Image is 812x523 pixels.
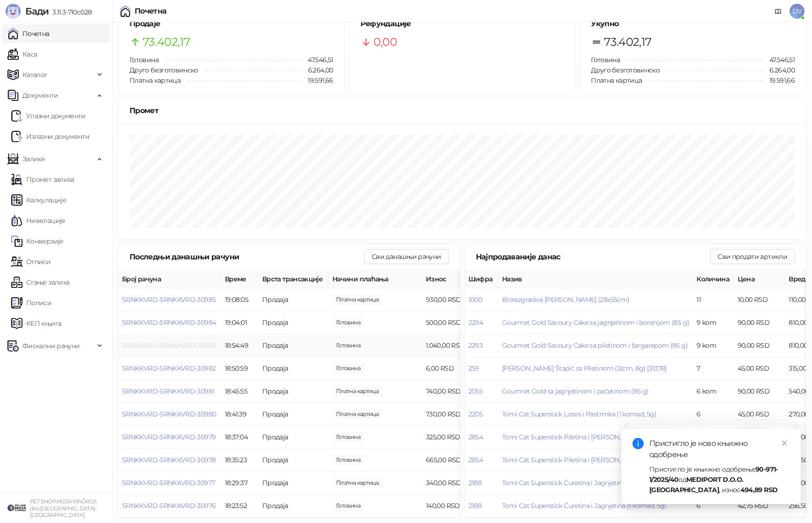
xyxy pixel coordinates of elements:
th: Начини плаћања [329,270,422,288]
td: 90,00 RSD [734,380,785,403]
span: 500,00 [332,317,364,328]
div: Промет [129,105,795,116]
a: Пописи [11,294,51,312]
span: 740,00 [332,386,382,396]
button: SRNKKVRD-SRNKKVRD-30978 [122,456,216,464]
a: Излазни документи [11,127,89,146]
td: Продаја [259,288,329,311]
div: Почетна [135,7,167,15]
td: 19:08:05 [221,288,259,311]
button: Tomi Cat Superstick Ćuretina i Jagnjetina (1 komad, 5g) [502,479,667,487]
button: SRNKKVRD-SRNKKVRD-30984 [122,318,216,327]
td: 45,00 RSD [734,403,785,426]
span: 1.040,00 [332,340,364,351]
td: Продаја [259,449,329,472]
td: 42,75 RSD [734,494,785,517]
span: 930,00 [332,294,382,305]
h5: Рефундације [360,18,564,29]
td: 90,00 RSD [734,334,785,357]
span: 19.591,66 [763,75,795,86]
span: 73.402,17 [143,33,190,51]
td: Продаја [259,357,329,380]
a: КЕП књига [11,314,61,333]
td: Продаја [259,334,329,357]
td: 18:37:04 [221,426,259,449]
th: Количина [693,270,733,288]
div: Пристигло је књижно одобрење од , износ [649,464,790,495]
button: SRNKKVRD-SRNKKVRD-30976 [122,502,216,510]
span: 1.000,00 [332,455,364,465]
th: Време [221,270,259,288]
button: Сви данашњи рачуни [364,249,448,264]
td: 740,00 RSD [422,380,492,403]
a: Нивелације [11,211,65,230]
button: 2293 [468,341,482,350]
div: Најпродаваније данас [476,251,711,263]
a: Калкулације [11,191,66,209]
strong: 494,89 RSD [740,486,778,494]
button: Tomi Cat Superstick Piletina i [PERSON_NAME] (1 komad, 5g) [502,456,684,464]
td: 6 [693,403,733,426]
button: 1000 [468,295,482,304]
span: Платна картица [591,76,642,85]
a: Стање залиха [11,273,69,292]
span: Каталог [22,65,48,84]
span: Залихе [22,150,45,168]
a: Конверзије [11,232,64,251]
span: 6.264,00 [763,65,795,75]
button: [PERSON_NAME] Štapić sa Piletinom (12cm, 8g) [31378] [502,364,667,373]
td: 140,00 RSD [422,494,492,517]
button: 259 [468,364,479,373]
button: SRNKKVRD-SRNKKVRD-30979 [122,433,216,441]
span: Gourmet Gold Savoury Cake sa piletinom i šargarepom (85 g) [502,341,688,350]
td: Продаја [259,403,329,426]
td: 6 [693,494,733,517]
span: 0,00 [374,33,397,51]
a: Ulazni dokumentiУлазни документи [11,107,86,125]
button: SRNKKVRD-SRNKKVRD-30985 [122,295,216,304]
span: 340,00 [332,478,382,488]
span: 47.546,51 [301,55,333,65]
button: 2854 [468,433,483,441]
span: Документи [22,86,58,105]
a: Промет залиха [11,170,74,189]
span: 6,00 [332,363,364,373]
button: SRNKKVRD-SRNKKVRD-30983 [122,341,216,350]
span: 405,00 [332,432,364,442]
td: Продаја [259,494,329,517]
span: 500,00 [332,501,364,511]
span: 6.264,00 [302,65,333,75]
td: 6 kom [693,380,733,403]
span: SRNKKVRD-SRNKKVRD-30982 [122,364,216,373]
td: 1.040,00 RSD [422,334,492,357]
button: Tomi Cat Superstick Losos i Pastrmka (1 komad, 5g) [502,410,656,418]
button: SRNKKVRD-SRNKKVRD-30980 [122,410,216,418]
td: Продаја [259,311,329,334]
td: 45,00 RSD [734,357,785,380]
span: Gourmet Gold sa jagnjetinom i pačetinom (85 g) [502,387,649,395]
span: Biorazgradiva [PERSON_NAME] (28x55cm) [502,295,629,304]
div: Последњи данашњи рачуни [129,251,364,263]
span: 73.402,17 [604,33,651,51]
span: 19.591,66 [301,75,333,86]
td: 19:04:01 [221,311,259,334]
h5: Продаје [129,18,333,29]
button: 2188 [468,479,481,487]
span: Tomi Cat Superstick Ćuretina i Jagnjetina (1 komad, 5g) [502,502,667,510]
td: Продаја [259,426,329,449]
td: 340,00 RSD [422,472,492,494]
span: close [781,440,788,446]
img: 64x64-companyLogo-9f44b8df-f022-41eb-b7d6-300ad218de09.png [7,499,26,517]
td: 9 kom [693,311,733,334]
th: Шифра [465,270,499,288]
a: Почетна [7,24,50,43]
a: Документација [771,4,786,19]
span: Фискални рачуни [22,337,79,355]
td: 18:54:49 [221,334,259,357]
